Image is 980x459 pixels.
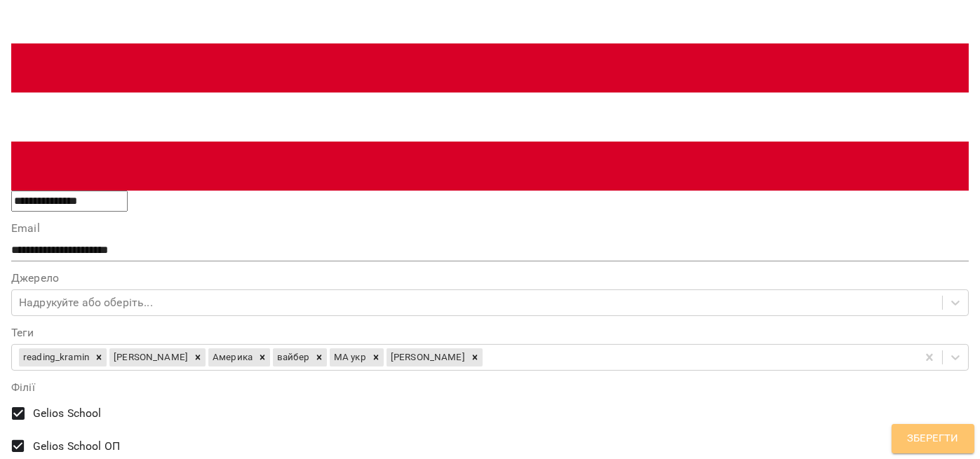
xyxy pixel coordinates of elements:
[11,382,969,393] label: Філії
[273,348,311,366] div: вайбер
[33,405,102,422] span: Gelios School
[208,348,255,366] div: Америка
[109,348,190,366] div: [PERSON_NAME]
[330,348,368,366] div: МА укр
[33,438,120,455] span: Gelios School ОП
[11,327,969,338] label: Теги
[19,294,153,311] div: Надрукуйте або оберіть...
[11,223,969,234] label: Email
[387,348,467,366] div: [PERSON_NAME]
[11,273,969,284] label: Джерело
[907,430,959,448] span: Зберегти
[892,424,974,453] button: Зберегти
[19,348,91,366] div: reading_kramin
